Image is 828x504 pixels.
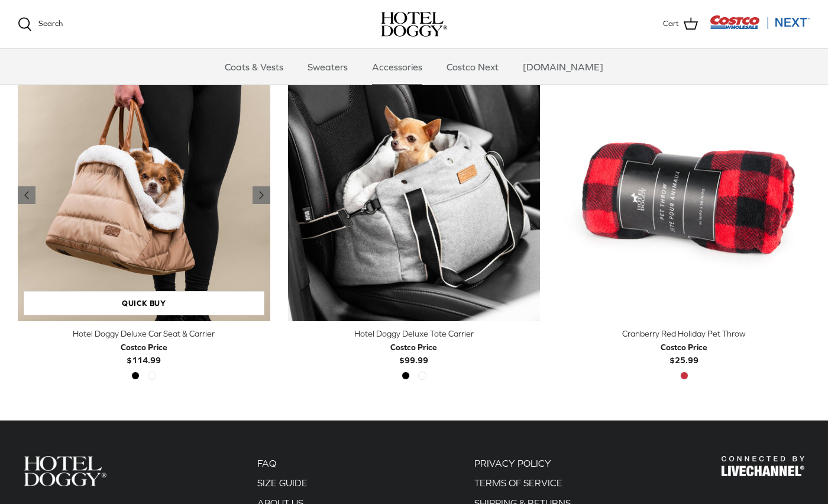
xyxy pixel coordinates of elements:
[288,327,541,367] a: Hotel Doggy Deluxe Tote Carrier Costco Price$99.99
[214,49,294,85] a: Coats & Vests
[18,17,63,31] a: Search
[474,477,562,488] a: TERMS OF SERVICE
[710,15,810,30] img: Costco Next
[24,291,264,315] a: Quick buy
[288,327,541,340] div: Hotel Doggy Deluxe Tote Carrier
[381,12,447,37] a: hoteldoggy.com hoteldoggycom
[18,69,270,322] a: Hotel Doggy Deluxe Car Seat & Carrier
[390,341,437,354] div: Costco Price
[558,327,810,367] a: Cranberry Red Holiday Pet Throw Costco Price$25.99
[18,327,270,340] div: Hotel Doggy Deluxe Car Seat & Carrier
[18,327,270,367] a: Hotel Doggy Deluxe Car Seat & Carrier Costco Price$114.99
[558,327,810,340] div: Cranberry Red Holiday Pet Throw
[661,341,707,365] b: $25.99
[512,49,614,85] a: [DOMAIN_NAME]
[436,49,509,85] a: Costco Next
[474,458,551,469] a: PRIVACY POLICY
[297,49,358,85] a: Sweaters
[361,49,433,85] a: Accessories
[121,341,167,354] div: Costco Price
[257,477,308,488] a: SIZE GUIDE
[38,19,63,28] span: Search
[663,17,698,32] a: Cart
[257,458,276,469] a: FAQ
[663,18,679,30] span: Cart
[253,186,270,204] a: Previous
[121,341,167,365] b: $114.99
[661,341,707,354] div: Costco Price
[710,22,810,31] a: Visit Costco Next
[381,12,447,37] img: hoteldoggycom
[24,456,106,486] img: Hotel Doggy Costco Next
[18,186,35,204] a: Previous
[558,69,810,322] a: Cranberry Red Holiday Pet Throw
[288,69,541,322] a: Hotel Doggy Deluxe Tote Carrier
[390,341,437,365] b: $99.99
[722,456,804,477] img: Hotel Doggy Costco Next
